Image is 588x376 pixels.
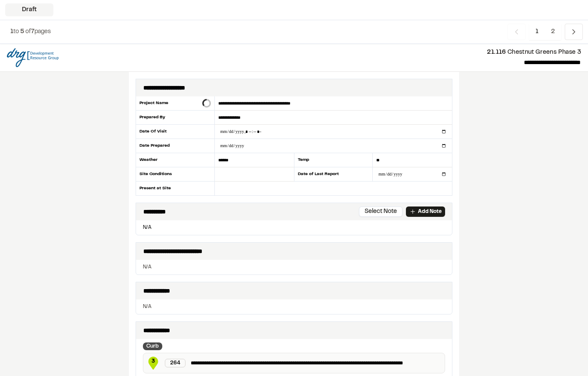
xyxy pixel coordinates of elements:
p: N/A [143,303,445,311]
div: Date of Last Report [294,167,373,182]
div: Draft [5,3,53,16]
div: Prepared By [136,111,215,125]
img: file [7,48,59,67]
span: 7 [31,29,34,34]
p: Chestnut Greens Phase 3 [65,48,581,57]
div: Project Name [136,96,215,111]
div: Weather [136,153,215,167]
div: Site Conditions [136,167,215,182]
p: to of pages [10,27,51,37]
span: 3 [147,358,160,365]
span: 1 [529,24,545,40]
button: Select Note [359,206,402,217]
span: 1 [10,29,13,34]
div: Curb [143,342,162,350]
nav: Navigation [508,24,583,40]
p: Add Note [418,208,442,216]
div: 264 [165,359,186,367]
div: Date Prepared [136,139,215,153]
span: 5 [20,29,24,34]
p: N/A [143,263,445,271]
p: N/A [139,224,449,231]
span: 21.116 [487,50,506,55]
span: 2 [545,24,561,40]
div: Temp [294,153,373,167]
div: Present at Site [136,182,215,195]
div: Date Of Visit [136,125,215,139]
